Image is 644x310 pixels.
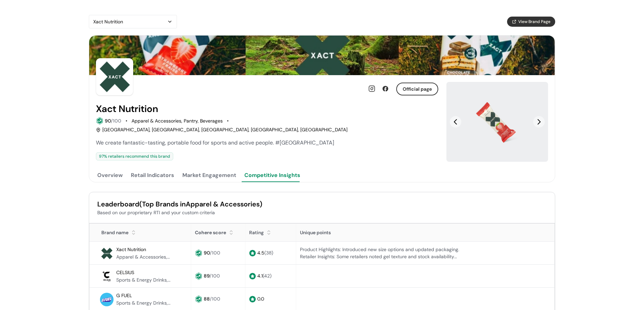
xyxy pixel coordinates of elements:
[204,273,209,279] span: 89
[446,82,548,162] div: Slide 2
[396,83,438,95] button: Official page
[116,245,146,253] a: Xact Nutrition
[446,82,548,162] img: Slide 1
[450,116,461,128] button: Previous Slide
[116,276,170,284] div: Sports & Energy Drinks,Beverages,Other Beverages
[209,273,220,279] span: /100
[210,250,220,256] span: /100
[129,169,176,182] button: Retail Indicators
[533,116,545,128] button: Next Slide
[257,296,264,302] span: 0.0
[116,268,134,276] a: CELSIUS
[96,139,334,146] span: We create fantastic-tasting, portable food for sports and active people. #[GEOGRAPHIC_DATA]
[139,200,262,208] span: (Top Brands in Apparel & Accessories )
[507,17,555,27] button: View Brand Page
[300,246,469,260] div: Product Highlights: Introduced new size options and updated packaging. Retailer Insights: Some re...
[116,269,134,275] span: CELSIUS
[300,229,331,236] span: Unique points
[97,200,139,208] span: Leaderboard
[89,36,555,75] img: Brand cover image
[446,82,548,162] div: Carousel
[93,229,128,236] div: Brand name
[204,250,210,256] span: 90
[116,246,146,252] span: Xact Nutrition
[96,152,173,160] div: 97 % retailers recommend this brand
[96,126,347,133] div: [GEOGRAPHIC_DATA], [GEOGRAPHIC_DATA], [GEOGRAPHIC_DATA], [GEOGRAPHIC_DATA], [GEOGRAPHIC_DATA]
[249,229,264,236] div: Rating
[132,117,223,125] div: Apparel & Accessories, Pantry, Beverages
[204,296,210,302] span: 88
[97,209,547,216] div: Based on our proprietary RTI and your custom criteria
[96,169,124,182] button: Overview
[116,292,132,298] span: G FUEL
[96,58,133,95] img: Brand Photo
[116,253,170,261] div: Apparel & Accessories,Nutrition Bars,Sports & Energy Drinks,Pantry,Snacks,Beverages,Other Beverages
[111,118,121,124] span: /100
[518,19,550,25] span: View Brand Page
[243,169,302,182] button: Competitive Insights
[93,18,166,26] div: Xact Nutrition
[257,250,273,256] span: 4.5
[210,296,220,302] span: /100
[195,229,226,236] div: Cohere score
[105,118,111,124] span: 90
[96,104,158,114] h2: Xact Nutrition
[116,291,132,300] a: G FUEL
[116,300,170,307] div: Sports & Energy Drinks,Beverages,Other Beverages
[264,250,273,256] span: ( 38 )
[257,273,271,279] span: 4.1
[263,273,271,279] span: ( 42 )
[181,169,238,182] button: Market Engagement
